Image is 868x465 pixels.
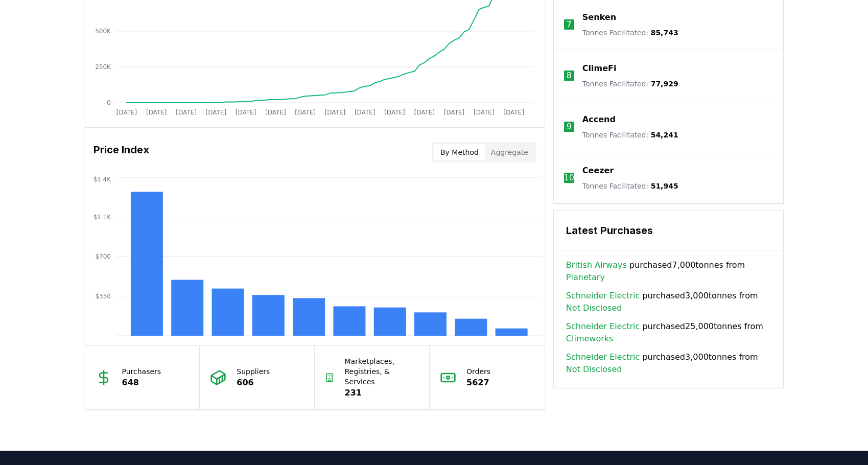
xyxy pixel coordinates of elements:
p: 606 [237,377,270,389]
tspan: $350 [95,293,111,300]
p: 648 [122,377,161,389]
tspan: [DATE] [414,109,435,116]
p: Tonnes Facilitated : [582,130,678,140]
p: Purchasers [122,366,161,377]
a: Schneider Electric [566,290,640,302]
h3: Price Index [93,142,149,162]
tspan: [DATE] [503,109,524,116]
p: 9 [567,121,572,133]
span: 77,929 [651,80,678,88]
tspan: 250K [95,63,111,71]
h3: Latest Purchases [566,223,771,238]
span: 85,743 [651,29,678,37]
p: Marketplaces, Registries, & Services [345,356,419,387]
span: purchased 3,000 tonnes from [566,351,771,376]
a: ClimeFi [582,62,617,75]
p: 10 [564,172,574,184]
tspan: $1.4K [93,176,111,183]
span: purchased 25,000 tonnes from [566,320,771,345]
tspan: $1.1K [93,214,111,221]
tspan: [DATE] [116,109,137,116]
tspan: [DATE] [354,109,375,116]
tspan: [DATE] [295,109,316,116]
p: 5627 [466,377,490,389]
a: Not Disclosed [566,302,622,314]
button: By Method [434,144,485,160]
span: purchased 3,000 tonnes from [566,290,771,314]
a: Schneider Electric [566,320,640,333]
tspan: [DATE] [205,109,226,116]
tspan: [DATE] [146,109,167,116]
button: Aggregate [485,144,534,160]
tspan: 500K [95,28,111,35]
p: 231 [345,387,419,399]
span: purchased 7,000 tonnes from [566,259,771,284]
p: 7 [567,18,572,31]
p: Suppliers [237,366,270,377]
tspan: 0 [107,99,111,106]
a: Not Disclosed [566,363,622,376]
tspan: [DATE] [324,109,345,116]
tspan: $700 [95,253,111,260]
tspan: [DATE] [384,109,405,116]
tspan: [DATE] [235,109,256,116]
p: Tonnes Facilitated : [582,181,678,191]
p: Orders [466,366,490,377]
p: 8 [567,69,572,82]
a: Ceezer [582,165,614,177]
a: Accend [582,113,616,126]
a: Schneider Electric [566,351,640,363]
a: Senken [582,11,616,24]
span: 51,945 [651,182,678,190]
tspan: [DATE] [265,109,286,116]
p: Tonnes Facilitated : [582,28,678,38]
a: British Airways [566,259,627,271]
p: Tonnes Facilitated : [582,79,678,89]
a: Planetary [566,271,605,284]
span: 54,241 [651,131,678,139]
tspan: [DATE] [474,109,495,116]
a: Climeworks [566,333,614,345]
tspan: [DATE] [176,109,197,116]
tspan: [DATE] [443,109,464,116]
